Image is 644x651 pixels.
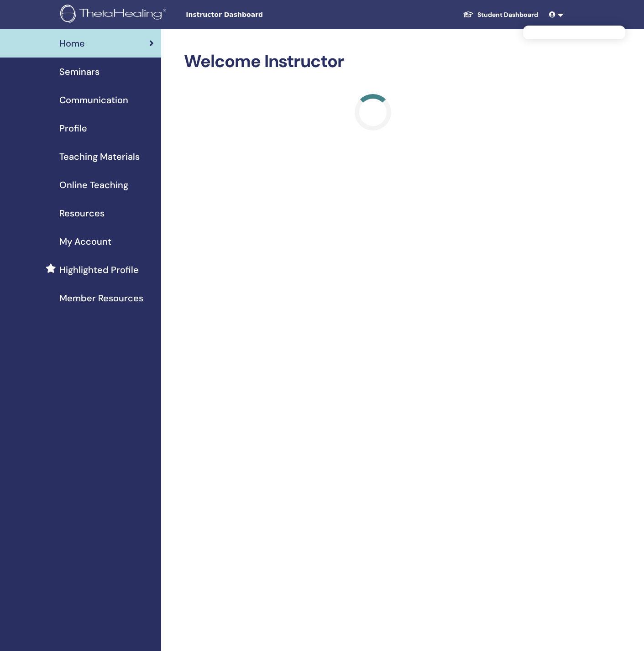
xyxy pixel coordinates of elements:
[59,206,105,220] span: Resources
[59,178,128,192] span: Online Teaching
[59,121,87,135] span: Profile
[456,6,545,23] a: Student Dashboard
[186,10,323,20] span: Instructor Dashboard
[463,10,474,18] img: graduation-cap-white.svg
[59,291,143,305] span: Member Resources
[60,5,169,25] img: logo.png
[59,150,140,163] span: Teaching Materials
[59,93,128,107] span: Communication
[59,235,111,248] span: My Account
[184,51,562,72] h2: Welcome Instructor
[59,263,139,277] span: Highlighted Profile
[59,65,99,79] span: Seminars
[59,37,85,50] span: Home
